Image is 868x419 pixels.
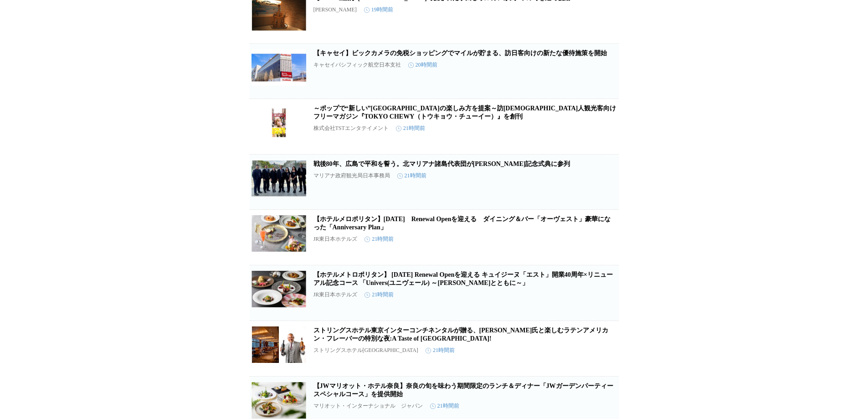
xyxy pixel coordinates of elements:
p: JR東日本ホテルズ [313,235,358,243]
time: 20時間前 [408,61,437,69]
time: 19時間前 [364,6,393,14]
img: 【キャセイ】ビックカメラの免税ショッピングでマイルが貯まる、訪日客向けの新たな優待施策を開始 [252,49,306,86]
p: マリアナ政府観光局日本事務局 [313,172,390,180]
time: 21時間前 [396,124,425,132]
a: 戦後80年、広島で平和を誓う。北マリアナ諸島代表団が[PERSON_NAME]記念式典に参列 [313,160,570,167]
p: 株式会社TSTエンタテイメント [313,124,389,132]
img: 戦後80年、広島で平和を誓う。北マリアナ諸島代表団が広島平和記念式典に参列 [252,160,306,197]
img: 【JWマリオット・ホテル奈良】奈良の旬を味わう期間限定のランチ＆ディナー「JWガーデンパーティー スペシャルコース」を提供開始 [252,382,306,419]
a: 【JWマリオット・ホテル奈良】奈良の旬を味わう期間限定のランチ＆ディナー「JWガーデンパーティー スペシャルコース」を提供開始 [313,383,613,398]
time: 21時間前 [365,235,394,243]
img: ストリングスホテル東京インターコンチネンタルが贈る、​アレックス・ラミレス氏と楽しむラテンアメリカン・フレーバーの特別な夜:​A Taste of Latin America!​ [252,326,306,363]
p: キャセイパシフィック航空日本支社 [313,61,401,69]
a: ストリングスホテル東京インターコンチネンタルが贈る、​[PERSON_NAME]氏と楽しむラテンアメリカン・フレーバーの特別な夜:​A Taste of [GEOGRAPHIC_DATA]!​ [313,327,609,342]
time: 21時間前 [365,291,394,299]
a: 【キャセイ】ビックカメラの免税ショッピングでマイルが貯まる、訪日客向けの新たな優待施策を開始 [313,50,607,57]
img: 【ホテルメロポリタン】9月8日 Renewal Openを迎える ダイニング＆バー「オーヴェスト」豪華になった「Anniversary Plan」 [252,215,306,252]
img: ～ポップで“新しい”歌舞伎町の楽しみ方を提案～訪日外国人観光客向けフリーマガジン『TOKYO CHEWY（トウキョウ・チューイー）』を創刊 [252,104,306,141]
img: 【ホテルメトロポリタン】 9月8日 Renewal Openを迎える キュイジーヌ「エスト」開業40周年×リニューアル記念コース 「Univers(ユニヴェール) ～シャンパンとともに～」 [252,271,306,307]
a: ～ポップで“新しい”[GEOGRAPHIC_DATA]の楽しみ方を提案～訪[DEMOGRAPHIC_DATA]人観光客向けフリーマガジン『TOKYO CHEWY（トウキョウ・チューイー）』を創刊 [313,105,616,120]
p: JR東日本ホテルズ [313,291,358,299]
time: 21時間前 [430,402,459,410]
a: 【ホテルメトロポリタン】 [DATE] Renewal Openを迎える キュイジーヌ「エスト」開業40周年×リニューアル記念コース 「Univers(ユニヴェール) ～[PERSON_NAME... [313,271,613,286]
p: ストリングスホテル[GEOGRAPHIC_DATA] [313,347,418,354]
time: 21時間前 [426,347,455,354]
time: 21時間前 [397,172,426,180]
p: マリオット・インターナショナル ジャパン [313,402,423,410]
a: 【ホテルメロポリタン】[DATE] Renewal Openを迎える ダイニング＆バー「オーヴェスト」豪華になった「Anniversary Plan」 [313,216,611,231]
p: [PERSON_NAME] [313,6,357,13]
